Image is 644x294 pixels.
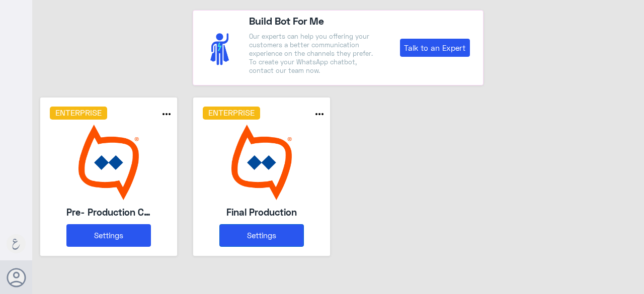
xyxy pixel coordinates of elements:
h5: Final Production [219,205,304,219]
h5: Pre- Production CAE [66,205,151,219]
h4: Build Bot For Me [249,13,379,28]
button: more_horiz [160,108,173,123]
h6: Enterprise [203,107,261,120]
button: more_horiz [313,108,326,123]
a: Talk to an Expert [400,39,470,57]
i: more_horiz [160,108,173,120]
p: Our experts can help you offering your customers a better communication experience on the channel... [249,32,379,75]
button: Settings [66,224,151,247]
img: bot image [50,125,168,200]
button: Avatar [7,268,26,287]
button: Settings [219,224,304,247]
img: 118748111652893 [203,125,321,200]
h6: Enterprise [50,107,108,120]
i: more_horiz [313,108,326,120]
